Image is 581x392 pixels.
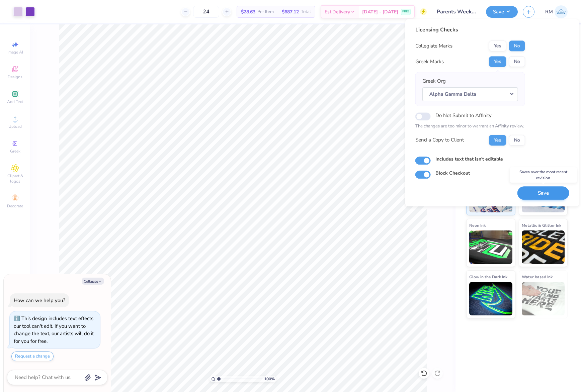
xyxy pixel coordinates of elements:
span: Glow in the Dark Ink [469,273,507,280]
img: Metallic & Glitter Ink [522,230,565,264]
span: RM [545,8,553,16]
span: $687.12 [282,8,299,15]
div: Greek Marks [415,58,444,66]
div: How can we help you? [14,297,65,304]
span: Est. Delivery [325,8,350,15]
span: Greek [10,149,20,154]
input: Untitled Design [432,5,481,18]
button: Alpha Gamma Delta [422,87,518,101]
span: Upload [8,124,22,129]
div: This design includes text effects our tool can't edit. If you want to change the text, our artist... [14,315,94,345]
button: No [509,40,525,51]
button: Yes [489,135,506,145]
div: Send a Copy to Client [415,136,464,144]
img: Glow in the Dark Ink [469,282,512,315]
div: Collegiate Marks [415,42,452,50]
span: Image AI [7,50,23,55]
span: Total [301,8,311,15]
span: FREE [402,9,409,14]
button: Collapse [82,278,104,285]
span: Metallic & Glitter Ink [522,222,561,229]
button: Save [517,186,569,200]
button: No [509,56,525,67]
span: [DATE] - [DATE] [362,8,398,15]
button: Yes [489,40,506,51]
img: Water based Ink [522,282,565,315]
span: Clipart & logos [3,173,27,184]
label: Greek Org [422,77,446,85]
span: Per Item [257,8,274,15]
button: Save [486,6,518,18]
button: No [509,135,525,145]
p: The changes are too minor to warrant an Affinity review. [415,123,525,130]
div: Saves over the most recent revision [510,167,577,183]
span: Water based Ink [522,273,553,280]
img: Ronald Manipon [555,5,568,18]
label: Do Not Submit to Affinity [435,111,492,120]
span: Neon Ink [469,222,486,229]
button: Request a change [11,352,54,361]
div: Licensing Checks [415,26,525,34]
label: Block Checkout [435,170,470,177]
label: Includes text that isn't editable [435,156,503,163]
span: Decorate [7,203,23,209]
span: $28.63 [241,8,255,15]
span: 100 % [264,376,275,382]
input: – – [193,6,219,18]
span: Add Text [7,99,23,104]
button: Yes [489,56,506,67]
a: RM [545,5,568,18]
img: Neon Ink [469,230,512,264]
span: Designs [8,74,22,80]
